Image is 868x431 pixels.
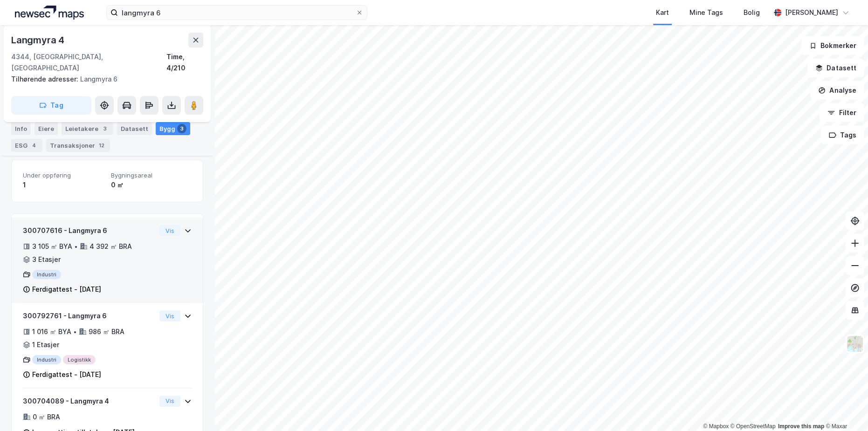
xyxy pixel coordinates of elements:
button: Vis [159,310,180,322]
iframe: Chat Widget [821,386,868,431]
div: Mine Tags [689,7,723,18]
div: 4 392 ㎡ BRA [90,241,132,252]
div: 1 016 ㎡ BYA [32,326,71,337]
div: 300707616 - Langmyra 6 [23,225,156,236]
div: 3 Etasjer [32,254,61,265]
div: Leietakere [62,122,113,135]
button: Bokmerker [801,36,864,55]
div: Langmyra 6 [11,74,196,85]
img: logo.a4113a55bc3d86da70a041830d287a7e.svg [15,6,84,20]
span: Bygningsareal [111,171,192,179]
span: Under oppføring [23,171,103,179]
div: 300792761 - Langmyra 6 [23,310,156,322]
div: Ferdigattest - [DATE] [32,369,101,380]
div: 4 [29,141,39,150]
div: Kart [656,7,669,18]
input: Søk på adresse, matrikkel, gårdeiere, leietakere eller personer [118,6,356,20]
div: Langmyra 4 [11,33,66,48]
div: ESG [11,139,42,152]
button: Vis [159,396,180,407]
button: Filter [820,103,864,122]
div: 12 [97,141,106,150]
div: Eiere [34,122,58,135]
div: 1 [23,179,103,191]
div: Bygg [156,122,190,135]
div: Bolig [744,7,760,18]
div: • [73,328,77,335]
div: 1 Etasjer [32,339,59,350]
a: OpenStreetMap [730,423,776,430]
button: Tags [821,126,864,144]
div: 3 105 ㎡ BYA [32,241,72,252]
div: [PERSON_NAME] [785,7,838,18]
div: 986 ㎡ BRA [89,326,124,337]
div: Ferdigattest - [DATE] [32,284,101,295]
div: 4344, [GEOGRAPHIC_DATA], [GEOGRAPHIC_DATA] [11,51,166,74]
div: 3 [100,124,110,133]
div: 3 [177,124,186,133]
div: • [74,243,78,250]
button: Analyse [810,81,864,100]
div: Info [11,122,31,135]
button: Tag [11,96,91,115]
button: Vis [159,225,180,236]
div: Transaksjoner [46,139,110,152]
div: 300704089 - Langmyra 4 [23,396,156,407]
div: 0 ㎡ [111,179,192,191]
a: Improve this map [778,423,824,430]
div: Time, 4/210 [166,51,203,74]
div: Datasett [117,122,152,135]
button: Datasett [807,59,864,77]
img: Z [846,335,864,353]
a: Mapbox [703,423,729,430]
span: Tilhørende adresser: [11,75,80,83]
div: 0 ㎡ BRA [33,411,60,423]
